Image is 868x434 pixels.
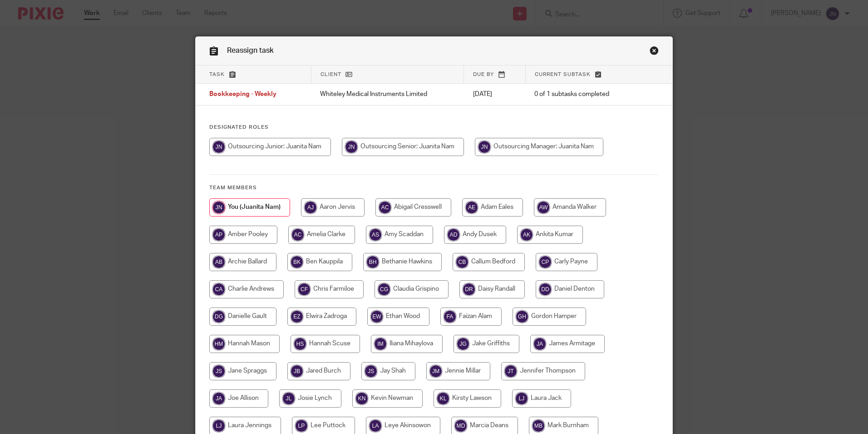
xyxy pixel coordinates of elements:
h4: Designated Roles [209,124,659,131]
span: Reassign task [227,47,274,54]
span: Task [209,72,225,77]
span: Bookkeeping - Weekly [209,91,276,98]
span: Current subtask [535,72,591,77]
span: Due by [473,72,494,77]
a: Close this dialog window [650,46,659,58]
span: Client [321,72,341,77]
p: Whiteley Medical Instruments Limited [320,90,455,99]
p: [DATE] [473,90,516,99]
td: 0 of 1 subtasks completed [525,84,639,106]
h4: Team members [209,184,659,192]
